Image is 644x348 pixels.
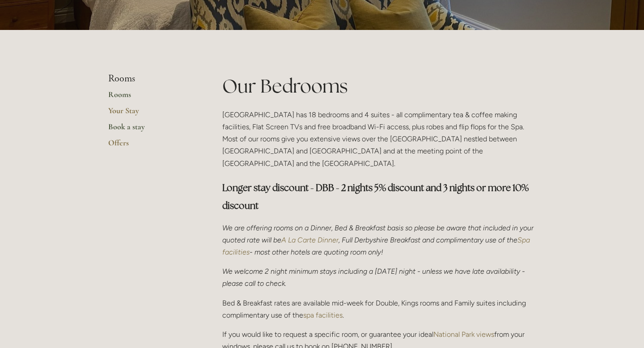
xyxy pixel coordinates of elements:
strong: Longer stay discount - DBB - 2 nights 5% discount and 3 nights or more 10% discount [222,182,530,212]
em: We are offering rooms on a Dinner, Bed & Breakfast basis so please be aware that included in your... [222,224,535,244]
h1: Our Bedrooms [222,73,536,99]
a: spa facilities [303,311,343,319]
a: Offers [108,138,194,154]
a: Book a stay [108,122,194,138]
a: National Park views [433,330,494,339]
em: , Full Derbyshire Breakfast and complimentary use of the [339,236,517,244]
p: Bed & Breakfast rates are available mid-week for Double, Kings rooms and Family suites including ... [222,297,536,321]
em: We welcome 2 night minimum stays including a [DATE] night - unless we have late availability - pl... [222,267,527,288]
a: Your Stay [108,106,194,122]
a: Rooms [108,89,194,106]
em: - most other hotels are quoting room only! [250,248,383,256]
li: Rooms [108,73,194,85]
p: [GEOGRAPHIC_DATA] has 18 bedrooms and 4 suites - all complimentary tea & coffee making facilities... [222,109,536,170]
a: A La Carte Dinner [281,236,339,244]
